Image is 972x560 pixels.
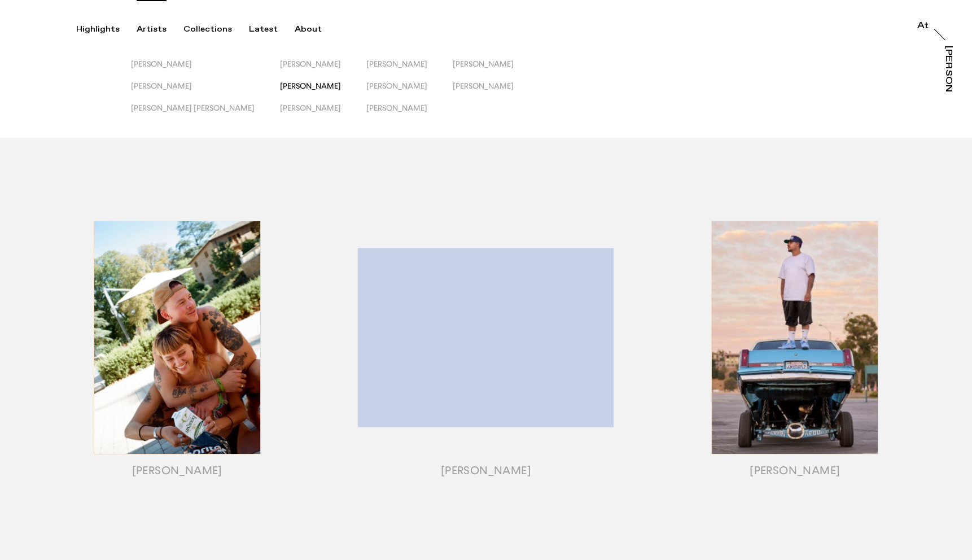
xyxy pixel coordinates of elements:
[131,103,280,125] button: [PERSON_NAME] [PERSON_NAME]
[76,24,120,34] div: Highlights
[453,59,514,68] span: [PERSON_NAME]
[280,103,366,125] button: [PERSON_NAME]
[453,81,539,103] button: [PERSON_NAME]
[366,103,427,112] span: [PERSON_NAME]
[280,59,366,81] button: [PERSON_NAME]
[295,24,339,34] button: About
[131,59,192,68] span: [PERSON_NAME]
[131,59,280,81] button: [PERSON_NAME]
[76,24,137,34] button: Highlights
[131,81,192,90] span: [PERSON_NAME]
[249,24,295,34] button: Latest
[280,81,341,90] span: [PERSON_NAME]
[280,59,341,68] span: [PERSON_NAME]
[280,81,366,103] button: [PERSON_NAME]
[917,21,929,33] a: At
[183,24,249,34] button: Collections
[131,103,255,112] span: [PERSON_NAME] [PERSON_NAME]
[280,103,341,112] span: [PERSON_NAME]
[366,59,453,81] button: [PERSON_NAME]
[183,24,232,34] div: Collections
[944,46,953,133] div: [PERSON_NAME]
[453,81,514,90] span: [PERSON_NAME]
[366,103,453,125] button: [PERSON_NAME]
[366,81,453,103] button: [PERSON_NAME]
[137,24,167,34] div: Artists
[366,81,427,90] span: [PERSON_NAME]
[366,59,427,68] span: [PERSON_NAME]
[942,46,953,92] a: [PERSON_NAME]
[295,24,322,34] div: About
[453,59,539,81] button: [PERSON_NAME]
[131,81,280,103] button: [PERSON_NAME]
[249,24,278,34] div: Latest
[137,24,183,34] button: Artists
